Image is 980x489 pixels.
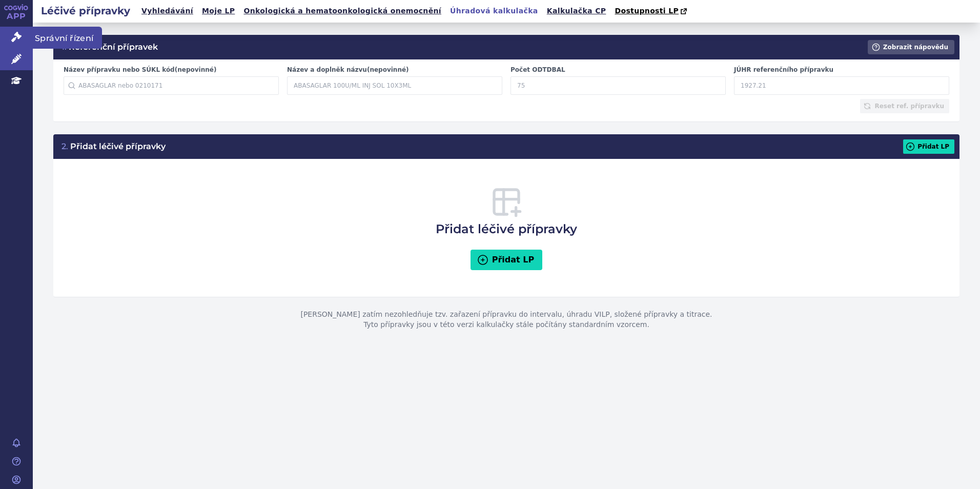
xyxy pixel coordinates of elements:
span: 1. [62,42,67,52]
span: (nepovinné) [367,66,409,73]
span: Dostupnosti LP [615,7,679,15]
input: 1927.21 [734,76,949,95]
h3: Přidat léčivé přípravky [62,141,166,152]
a: Moje LP [199,4,238,18]
label: Název a doplněk názvu [287,66,502,74]
h2: Léčivé přípravky [33,4,138,18]
button: Přidat LP [471,250,543,270]
input: ABASAGLAR nebo 0210171 [64,76,279,95]
a: Onkologická a hematoonkologická onemocnění [240,4,444,18]
h3: Přidat léčivé přípravky [436,186,577,238]
a: Vyhledávání [138,4,196,18]
a: Kalkulačka CP [544,4,609,18]
label: Počet ODTDBAL [511,66,726,74]
input: ABASAGLAR 100U/ML INJ SOL 10X3ML [287,76,502,95]
span: Správní řízení [33,27,102,48]
h3: Referenční přípravek [62,42,158,53]
a: Úhradová kalkulačka [447,4,541,18]
button: Přidat LP [903,139,954,154]
span: (nepovinné) [175,66,217,73]
button: Zobrazit nápovědu [868,40,954,54]
label: JÚHR referenčního přípravku [734,66,949,74]
label: Název přípravku nebo SÚKL kód [64,66,279,74]
p: [PERSON_NAME] zatím nezohledňuje tzv. zařazení přípravku do intervalu, úhradu VILP, složené přípr... [53,297,959,342]
span: 2. [62,141,68,151]
a: Dostupnosti LP [611,4,692,18]
input: 75 [511,76,726,95]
